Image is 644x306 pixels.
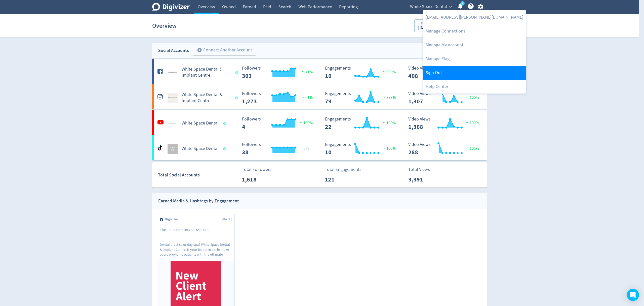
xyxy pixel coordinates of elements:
a: Manage Connections [423,24,526,38]
a: Manage My Account [423,38,526,52]
a: Help Center [423,80,526,94]
a: Manage Flags [423,52,526,66]
a: Log out [423,66,526,80]
div: Open Intercom Messenger [627,289,639,301]
a: [EMAIL_ADDRESS][PERSON_NAME][DOMAIN_NAME] [423,10,526,24]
